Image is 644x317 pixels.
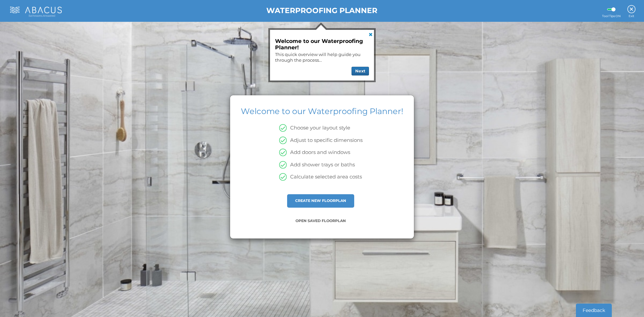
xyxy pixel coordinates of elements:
[352,67,369,75] button: Next
[576,304,612,317] button: Feedback
[279,161,287,169] img: green-tick-icon.png
[279,149,287,156] img: green-tick-icon.png
[275,38,364,51] h3: Welcome to our Waterproofing Planner!
[235,107,409,116] h1: Welcome to our Waterproofing Planner!
[287,161,355,168] p: Add shower trays or baths
[287,173,362,180] p: Calculate selected area costs
[366,30,374,38] a: Close
[279,173,287,181] img: green-tick-icon.png
[627,2,636,17] a: Exit
[607,8,615,10] label: Guide
[296,218,346,223] a: OPEN SAVED FLOORPLAN
[116,7,528,15] h1: WATERPROOFING PLANNER
[627,5,636,13] img: Exit
[279,137,287,144] img: green-tick-icon.png
[602,14,621,18] span: Tool Tips ON
[275,49,369,63] div: This quick overview will help guide you through the process...
[287,137,363,144] p: Adjust to specific dimensions
[295,198,346,203] a: CREATE NEW FLOORPLAN
[287,124,350,131] p: Choose your layout style
[279,124,287,132] img: green-tick-icon.png
[627,14,636,18] span: Exit
[287,149,350,156] p: Add doors and windows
